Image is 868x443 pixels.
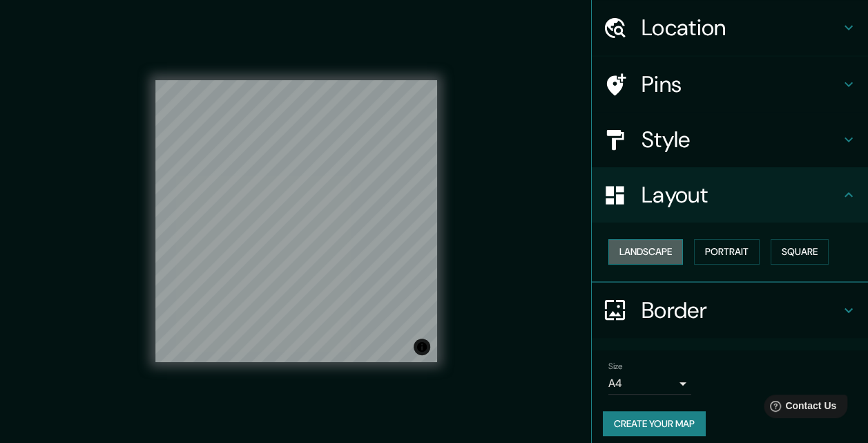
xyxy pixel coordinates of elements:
[694,239,760,265] button: Portrait
[592,57,868,112] div: Pins
[592,167,868,223] div: Layout
[642,296,840,324] h4: Border
[745,389,853,428] iframe: Help widget launcher
[155,80,437,362] canvas: Map
[642,181,840,209] h4: Layout
[608,373,691,395] div: A4
[603,411,706,437] button: Create your map
[642,14,840,41] h4: Location
[592,283,868,338] div: Border
[642,126,840,153] h4: Style
[414,339,430,355] button: Toggle attribution
[771,239,829,265] button: Square
[642,70,840,98] h4: Pins
[608,239,683,265] button: Landscape
[592,112,868,167] div: Style
[608,360,623,372] label: Size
